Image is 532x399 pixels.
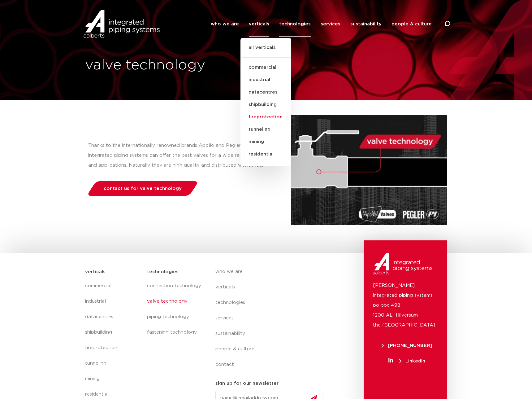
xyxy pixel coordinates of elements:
[85,55,263,75] h1: valve technology
[240,61,291,74] a: commercial
[147,309,203,325] a: piping technology
[147,278,203,294] a: connection technology
[373,281,438,330] p: [PERSON_NAME] integrated piping systems po box 498 1200 AL Hilversum the [GEOGRAPHIC_DATA]
[85,356,141,371] a: tunneling
[215,264,329,279] a: who we are
[86,181,199,196] a: contact us for valve technology
[240,44,291,58] a: all verticals
[391,11,432,37] a: people & culture
[88,141,279,170] p: Thanks to the internationally renowned brands Apollo and Pegler, Aalberts integrated piping syste...
[211,11,432,37] nav: Menu
[373,343,441,348] a: [PHONE_NUMBER]
[240,111,291,123] a: fireprotection
[399,359,425,363] span: LinkedIn
[104,186,182,191] span: contact us for valve technology
[240,86,291,99] a: datacentres
[240,148,291,160] a: residential
[279,11,311,37] a: technologies
[240,136,291,148] a: mining
[215,341,329,357] a: people & culture
[240,123,291,136] a: tunneling
[211,11,239,37] a: who we are
[147,278,203,340] nav: Menu
[147,294,203,309] a: valve technology
[85,325,141,340] a: shipbuilding
[85,340,141,356] a: fireprotection
[147,267,179,277] h5: technologies
[215,264,329,372] nav: Menu
[215,295,329,310] a: technologies
[215,379,279,388] h5: sign up for our newsletter
[215,326,329,341] a: sustainability
[215,310,329,326] a: services
[85,309,141,325] a: datacentres
[373,359,441,363] a: LinkedIn
[85,294,141,309] a: industrial
[85,371,141,387] a: mining
[147,325,203,340] a: fastening technology
[215,357,329,372] a: contact
[382,343,432,348] span: [PHONE_NUMBER]
[85,267,106,277] h5: verticals
[240,99,291,111] a: shipbuilding
[85,278,141,294] a: commercial
[215,279,329,295] a: verticals
[240,38,291,166] ul: verticals
[249,11,269,37] a: verticals
[321,11,340,37] a: services
[350,11,382,37] a: sustainability
[240,74,291,86] a: industrial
